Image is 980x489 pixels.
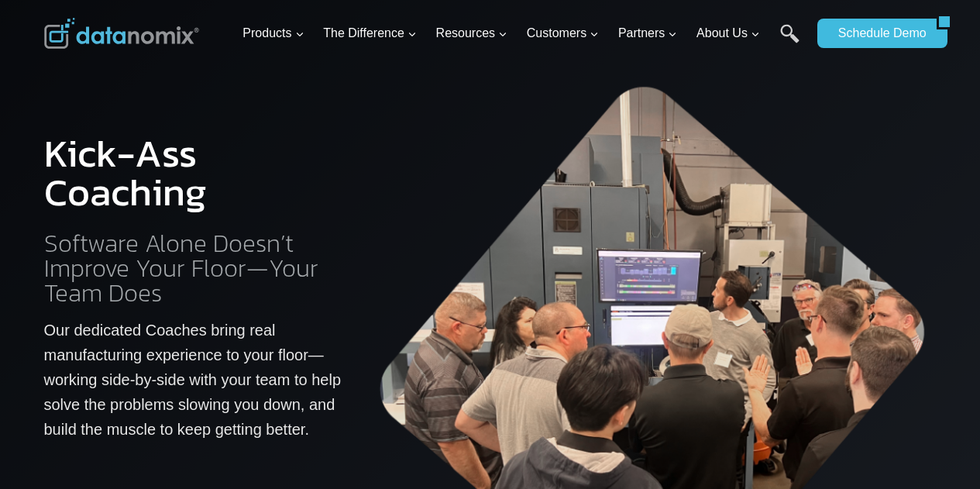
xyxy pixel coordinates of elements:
span: Products [242,23,304,43]
span: Partners [618,23,677,43]
h1: Kick-Ass Coaching [44,134,344,212]
span: About Us [696,23,760,43]
img: Datanomix [44,18,199,49]
p: Our dedicated Coaches bring real manufacturing experience to your floor—working side-by-side with... [44,318,344,442]
span: The Difference [323,23,417,43]
a: Schedule Demo [817,19,937,48]
nav: Primary Navigation [236,9,810,59]
h2: Software Alone Doesn’t Improve Your Floor—Your Team Does [44,231,344,305]
span: Customers [527,23,599,43]
a: Search [780,24,799,59]
span: Resources [436,23,507,43]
